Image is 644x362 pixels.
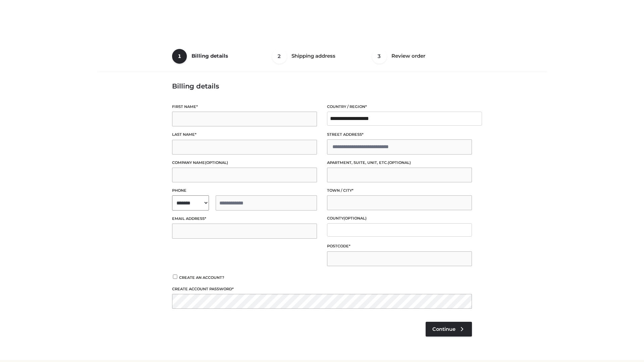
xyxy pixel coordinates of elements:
span: Shipping address [291,53,335,59]
label: First name [172,104,317,110]
label: Last name [172,131,317,138]
label: Create account password [172,286,472,292]
h3: Billing details [172,82,472,90]
span: 3 [372,49,387,64]
label: Apartment, suite, unit, etc. [327,160,472,166]
span: (optional) [388,160,411,165]
label: Street address [327,131,472,138]
span: 1 [172,49,187,64]
label: Email address [172,216,317,222]
input: Create an account? [172,275,178,279]
a: Continue [426,322,472,337]
span: (optional) [205,160,228,165]
span: Billing details [192,53,228,59]
span: (optional) [343,216,367,221]
label: Postcode [327,243,472,249]
label: County [327,215,472,222]
label: Country / Region [327,104,472,110]
label: Company name [172,160,317,166]
span: Continue [432,326,455,332]
label: Town / City [327,187,472,194]
label: Phone [172,187,317,194]
span: Review order [391,53,425,59]
span: 2 [272,49,287,64]
span: Create an account? [179,275,224,280]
